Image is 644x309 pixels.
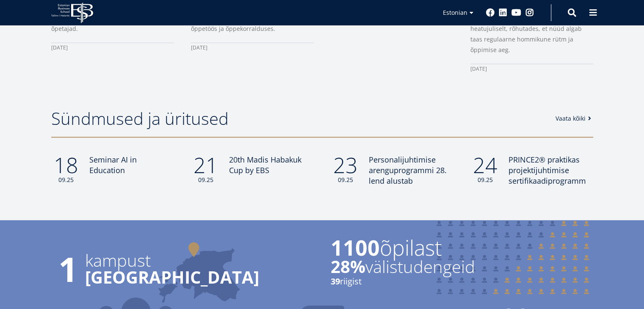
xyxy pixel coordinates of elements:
div: 18 [51,154,81,184]
div: 24 [470,154,500,184]
a: Facebook [486,8,495,17]
a: Youtube [511,8,521,17]
div: [DATE] [470,63,593,74]
strong: 1100 [331,233,380,262]
span: PRINCE2® praktikas projektijuhtimise sertifikaadiprogramm [509,154,586,186]
strong: [GEOGRAPHIC_DATA] [85,265,259,289]
div: 23 [331,154,360,184]
small: 09.25 [470,176,500,184]
span: Seminar AI in Education [89,154,137,175]
strong: 28% [331,255,365,278]
small: riigist [331,275,551,288]
div: [DATE] [51,42,174,53]
small: 09.25 [331,176,360,184]
span: kampust [85,252,314,269]
small: 09.25 [191,176,221,184]
strong: 39 [331,276,340,287]
a: Linkedin [499,8,507,17]
div: 21 [191,154,221,184]
span: 1 [51,252,85,286]
h2: Sündmused ja üritused [51,108,546,129]
small: 09.25 [51,176,81,184]
a: Vaata kõiki [556,114,594,123]
span: välistudengeid [331,258,551,275]
span: 20th Madis Habakuk Cup by EBS [229,154,301,175]
div: [DATE] [191,42,314,53]
a: Instagram [525,8,534,17]
span: Personalijuhtimise arenguprogrammi 28. lend alustab [369,154,447,186]
span: õpilast [331,237,551,258]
